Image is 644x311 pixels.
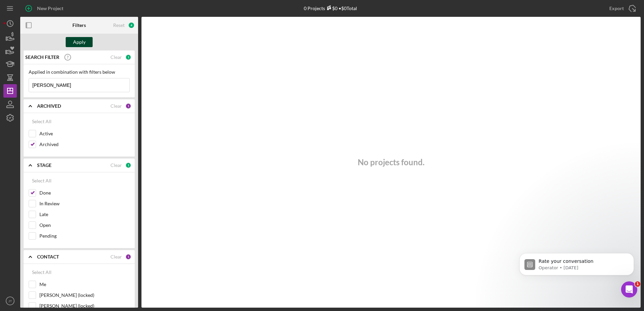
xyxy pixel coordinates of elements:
[3,294,17,308] button: JT
[125,162,131,168] div: 1
[39,233,130,239] label: Pending
[603,2,641,15] button: Export
[25,55,59,60] b: SEARCH FILTER
[72,23,86,28] b: Filters
[37,2,63,15] div: New Project
[39,189,130,196] label: Done
[39,211,130,218] label: Late
[125,254,131,260] div: 1
[8,299,12,303] text: JT
[39,281,130,288] label: Me
[39,303,130,309] label: [PERSON_NAME] (locked)
[29,115,55,128] button: Select All
[66,37,93,47] button: Apply
[29,69,130,75] div: Applied in combination with filters below
[125,103,131,109] div: 1
[29,174,55,187] button: Select All
[39,130,130,137] label: Active
[621,281,637,298] iframe: Intercom live chat
[110,163,122,168] div: Clear
[39,292,130,299] label: [PERSON_NAME] (locked)
[32,174,52,187] div: Select All
[509,239,644,293] iframe: Intercom notifications message
[128,22,135,29] div: 4
[110,103,122,109] div: Clear
[37,254,59,260] b: CONTACT
[39,141,130,148] label: Archived
[37,103,61,109] b: ARCHIVED
[113,23,125,28] div: Reset
[39,222,130,229] label: Open
[39,200,130,207] label: In Review
[110,55,122,60] div: Clear
[37,163,52,168] b: STAGE
[32,115,52,128] div: Select All
[635,281,640,287] span: 1
[125,54,131,60] div: 1
[110,254,122,260] div: Clear
[32,266,52,279] div: Select All
[358,158,424,167] h3: No projects found.
[325,5,337,11] div: $0
[29,266,55,279] button: Select All
[20,2,70,15] button: New Project
[609,2,624,15] div: Export
[73,37,86,47] div: Apply
[304,5,357,11] div: 0 Projects • $0 Total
